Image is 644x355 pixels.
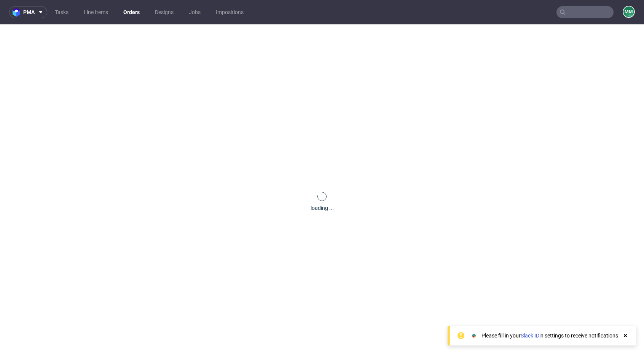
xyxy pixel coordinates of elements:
[481,332,618,339] div: Please fill in your in settings to receive notifications
[9,6,47,18] button: pma
[119,6,144,18] a: Orders
[23,10,35,15] span: pma
[623,6,634,17] figcaption: MM
[521,333,539,339] a: Slack ID
[470,332,478,339] img: Slack
[311,204,334,212] div: loading ...
[184,6,205,18] a: Jobs
[150,6,178,18] a: Designs
[13,8,23,17] img: logo
[79,6,113,18] a: Line Items
[211,6,248,18] a: Impositions
[50,6,73,18] a: Tasks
